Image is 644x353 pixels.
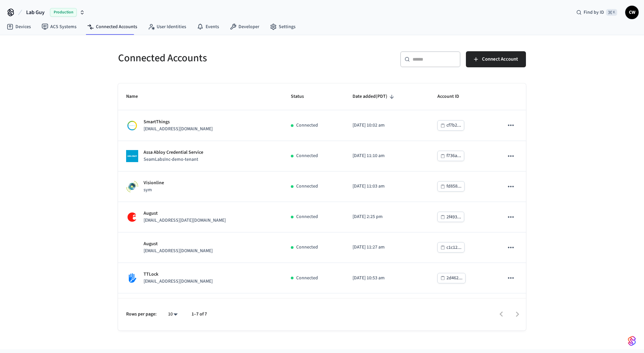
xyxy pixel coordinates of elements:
[584,9,604,16] span: Find by ID
[571,6,623,18] div: Find by ID⌘ K
[126,181,138,193] img: Visionline
[353,183,421,190] p: [DATE] 11:03 am
[353,91,396,102] span: Date added(PDT)
[1,21,36,33] a: Devices
[26,8,45,16] span: Lab Guy
[626,6,638,18] span: CW
[82,21,143,33] a: Connected Accounts
[126,311,157,318] p: Rows per page:
[291,91,313,102] span: Status
[353,244,421,251] p: [DATE] 11:27 am
[296,213,318,220] p: Connected
[296,244,318,251] p: Connected
[437,151,464,161] button: f736a...
[628,336,636,346] img: SeamLogoGradient.69752ec5.svg
[625,6,639,19] button: CW
[144,278,213,285] p: [EMAIL_ADDRESS][DOMAIN_NAME]
[144,217,226,224] p: [EMAIL_ADDRESS][DATE][DOMAIN_NAME]
[144,149,203,156] p: Assa Abloy Credential Service
[165,309,181,319] div: 10
[466,51,526,67] button: Connect Account
[482,55,518,64] span: Connect Account
[126,120,138,132] img: Smartthings Logo, Square
[437,120,464,131] button: cf7b2...
[126,150,138,162] img: ASSA ABLOY Credential Service
[144,248,213,255] p: [EMAIL_ADDRESS][DOMAIN_NAME]
[353,213,421,220] p: [DATE] 2:25 pm
[144,210,226,217] p: August
[446,182,462,191] div: fd858...
[437,273,466,283] button: 2d462...
[144,240,213,248] p: August
[144,271,213,278] p: TTLock
[50,8,77,17] span: Production
[126,91,147,102] span: Name
[296,122,318,129] p: Connected
[437,91,468,102] span: Account ID
[144,156,203,163] p: SeamLabsInc-demo-tenant
[296,275,318,282] p: Connected
[118,51,318,65] h5: Connected Accounts
[192,311,207,318] p: 1–7 of 7
[126,272,138,284] img: TTLock Logo, Square
[437,212,464,222] button: 2f493...
[446,121,461,130] div: cf7b2...
[296,152,318,159] p: Connected
[118,83,526,324] table: sticky table
[353,122,421,129] p: [DATE] 10:02 am
[224,21,265,33] a: Developer
[144,126,213,133] p: [EMAIL_ADDRESS][DOMAIN_NAME]
[144,119,213,126] p: SmartThings
[437,181,465,192] button: fd858...
[265,21,301,33] a: Settings
[144,180,164,187] p: Visionline
[36,21,82,33] a: ACS Systems
[296,183,318,190] p: Connected
[446,152,461,160] div: f736a...
[446,243,462,252] div: c1c12...
[446,213,461,221] div: 2f493...
[192,21,224,33] a: Events
[437,242,465,253] button: c1c12...
[606,9,617,16] span: ⌘ K
[144,187,164,194] p: sym
[353,275,421,282] p: [DATE] 10:53 am
[353,152,421,159] p: [DATE] 11:10 am
[126,211,138,223] img: August Logo, Square
[143,21,192,33] a: User Identities
[446,274,463,282] div: 2d462...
